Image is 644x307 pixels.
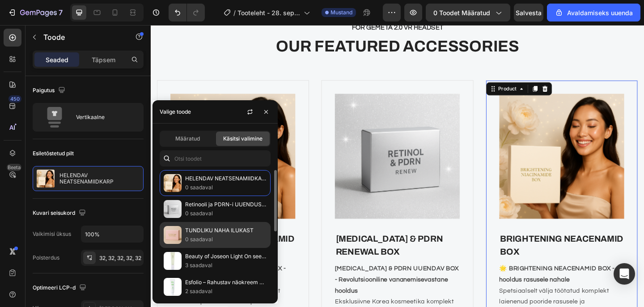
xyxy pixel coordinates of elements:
[185,279,305,286] font: Esfolio – Rahustav näokreem Cica Centella 50g
[76,114,105,120] font: Vertikaalne
[185,201,276,208] font: Retinooli ja PDRN-i UUENDUSKARP
[185,262,212,269] font: 3 saadaval
[567,9,633,17] font: Avaldamiseks uuenda
[43,33,65,42] font: Toode
[164,278,182,296] img: kollektsioonid
[376,65,400,73] div: Product
[223,135,263,142] font: Käsitsi valimine
[185,236,213,243] font: 0 saadaval
[160,108,191,115] font: Valige toode
[185,184,213,191] font: 0 saadaval
[59,172,114,185] font: HELENDAV NEATSENAMIIDKARP
[33,254,59,261] font: Polsterdus
[33,209,75,216] font: Kuvari seisukord
[33,230,71,237] font: Vaikimisi üksus
[330,9,352,16] font: Mustand
[433,9,490,17] font: 0 toodet määratud
[10,96,20,102] font: 450
[21,261,147,280] strong: 🌟 BRIGHTENING NEACENAMID BOX - hooldus rasusele nahale
[33,150,74,157] font: Esiletõstetud pilt
[92,56,115,64] font: Täpsem
[8,164,21,171] font: Beeta
[547,4,640,21] button: Avaldamiseks uuenda
[59,8,63,17] font: 7
[169,4,205,21] div: Võta tagasi/tee uuesti
[37,170,55,188] img: toote omaduste pilt
[164,200,182,218] img: kollektsioonid
[426,4,510,21] button: 0 toodet määratud
[164,226,182,244] img: kollektsioonid
[614,263,635,285] div: Avatud Intercom Messenger
[81,226,143,242] input: Automaatne
[379,261,505,280] strong: 🌟 BRIGHTENING NEACENAMID BOX - hooldus rasusele nahale
[185,253,343,260] font: Beauty of Joseon Light On seerum: Centella + C-vitamiin 30ml
[185,288,212,294] font: 2 saadaval
[185,210,213,217] font: 0 saadaval
[164,174,182,192] img: kollektsioonid
[8,13,529,34] p: OUR FEATURED ACCESSORIES
[164,252,182,270] img: kollektsioonid
[160,150,271,166] input: Otsi seadete ja lisateabe alt
[233,9,236,17] font: /
[379,225,515,255] h2: BRIGHTENING NEACENAMID BOX
[99,255,141,261] font: 32, 32, 32, 32, 32
[200,225,336,255] h2: [MEDICAL_DATA] & PDRN RENEWAL BOX
[46,56,68,64] font: Seaded
[151,25,644,307] iframe: Disainiala
[237,9,300,35] font: Tooteleht - 28. september, [PERSON_NAME] 21:56:35
[43,32,119,43] p: Toode
[33,87,55,94] font: Paigutus
[514,4,543,21] button: Salvesta
[185,175,269,182] font: HELENDAV NEATSENAMIIDKARP
[33,284,76,291] font: Optimeeri LCP-d
[4,4,67,21] button: 7
[200,261,335,292] strong: [MEDICAL_DATA] & PDRN UUENDAV BOX - Revolutsiooniline vananemisevastane hooldus
[185,227,254,234] font: TUNDLIKU NAHA ILUKAST
[175,135,200,142] font: Määratud
[516,9,542,17] font: Salvesta
[21,225,157,255] h2: BRIGHTENING NEACENAMID BOX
